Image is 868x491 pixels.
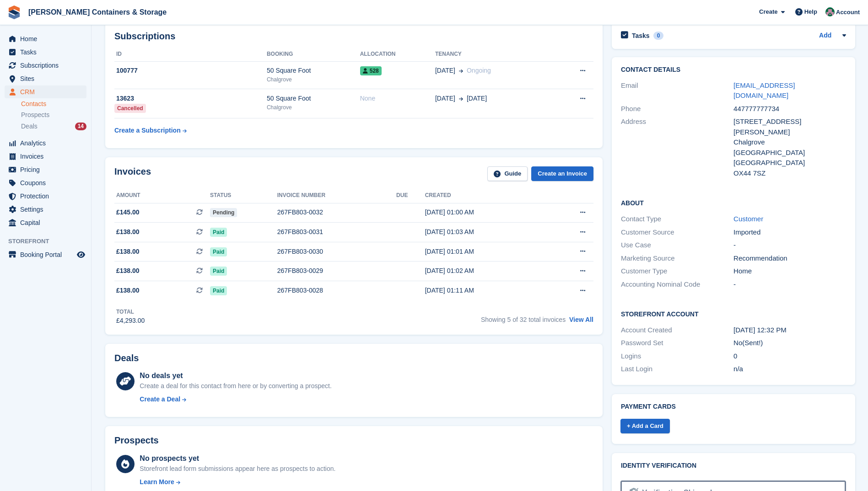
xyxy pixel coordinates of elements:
[277,247,396,256] div: 267FB803-0030
[435,94,455,103] span: [DATE]
[425,208,546,217] div: [DATE] 01:00 AM
[140,464,335,474] div: Storefront lead form submissions appear here as prospects to action.
[759,7,777,16] span: Create
[114,435,159,446] h2: Prospects
[114,122,187,139] a: Create a Subscription
[114,126,181,135] div: Create a Subscription
[21,122,86,131] a: Deals 14
[425,247,546,256] div: [DATE] 01:01 AM
[569,316,593,323] a: View All
[733,215,763,223] a: Customer
[5,85,86,98] a: menu
[360,94,435,103] div: None
[8,237,91,246] span: Storefront
[733,279,846,290] div: -
[20,203,75,216] span: Settings
[481,316,566,323] span: Showing 5 of 32 total invoices
[210,188,277,203] th: Status
[116,308,145,316] div: Total
[277,208,396,217] div: 267FB803-0032
[733,325,846,336] div: [DATE] 12:32 PM
[733,227,846,238] div: Imported
[435,66,455,75] span: [DATE]
[621,403,846,411] h2: Payment cards
[20,216,75,229] span: Capital
[210,267,227,276] span: Paid
[114,47,267,62] th: ID
[733,266,846,277] div: Home
[277,227,396,237] div: 267FB803-0031
[653,32,664,40] div: 0
[621,66,846,74] h2: Contact Details
[836,8,860,17] span: Account
[140,395,331,404] a: Create a Deal
[467,94,487,103] span: [DATE]
[267,103,360,112] div: Chalgrove
[621,325,733,336] div: Account Created
[116,286,140,295] span: £138.00
[114,166,151,181] h2: Invoices
[20,32,75,45] span: Home
[5,176,86,189] a: menu
[425,286,546,295] div: [DATE] 01:11 AM
[116,316,145,326] div: £4,293.00
[20,59,75,72] span: Subscriptions
[5,163,86,176] a: menu
[210,208,237,217] span: Pending
[210,228,227,237] span: Paid
[21,122,38,131] span: Deals
[621,462,846,470] h2: Identity verification
[425,227,546,237] div: [DATE] 01:03 AM
[277,188,396,203] th: Invoice number
[114,353,139,363] h2: Deals
[277,286,396,295] div: 267FB803-0028
[267,75,360,84] div: Chalgrove
[116,208,140,217] span: £145.00
[621,253,733,264] div: Marketing Source
[632,32,650,40] h2: Tasks
[621,198,846,207] h2: About
[114,66,267,75] div: 100777
[621,117,733,178] div: Address
[114,188,210,203] th: Amount
[733,148,846,158] div: [GEOGRAPHIC_DATA]
[140,381,331,391] div: Create a deal for this contact from here or by converting a prospect.
[5,216,86,229] a: menu
[114,31,593,42] h2: Subscriptions
[21,100,86,108] a: Contacts
[267,66,360,75] div: 50 Square Foot
[5,150,86,163] a: menu
[140,370,331,381] div: No deals yet
[733,117,846,137] div: [STREET_ADDRESS][PERSON_NAME]
[267,47,360,62] th: Booking
[140,477,335,487] a: Learn More
[621,214,733,224] div: Contact Type
[425,266,546,276] div: [DATE] 01:02 AM
[25,5,170,20] a: [PERSON_NAME] Containers & Storage
[5,248,86,261] a: menu
[21,111,49,119] span: Prospects
[5,32,86,45] a: menu
[116,227,140,237] span: £138.00
[396,188,425,203] th: Due
[267,94,360,103] div: 50 Square Foot
[5,190,86,203] a: menu
[487,166,528,181] a: Guide
[621,364,733,374] div: Last Login
[621,104,733,114] div: Phone
[621,227,733,238] div: Customer Source
[140,477,174,487] div: Learn More
[210,286,227,295] span: Paid
[20,46,75,59] span: Tasks
[75,123,86,130] div: 14
[733,168,846,179] div: OX44 7SZ
[733,253,846,264] div: Recommendation
[7,5,21,19] img: stora-icon-8386f47178a22dfd0bd8f6a31ec36ba5ce8667c1dd55bd0f319d3a0aa187defe.svg
[733,364,846,374] div: n/a
[5,203,86,216] a: menu
[140,453,335,464] div: No prospects yet
[621,266,733,277] div: Customer Type
[742,339,763,347] span: (Sent!)
[733,240,846,251] div: -
[733,104,846,114] div: 447777777734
